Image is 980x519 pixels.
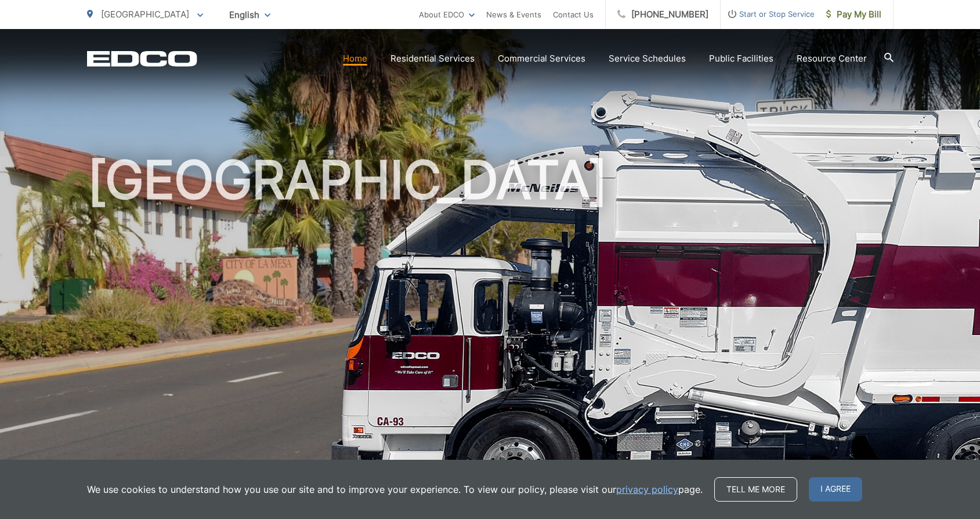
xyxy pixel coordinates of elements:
[343,52,367,66] a: Home
[101,9,189,20] span: [GEOGRAPHIC_DATA]
[419,8,475,21] a: About EDCO
[714,477,797,502] a: Tell me more
[609,52,686,66] a: Service Schedules
[87,51,197,67] a: EDCD logo. Return to the homepage.
[809,477,862,502] span: I agree
[390,52,475,66] a: Residential Services
[553,8,594,21] a: Contact Us
[826,8,881,21] span: Pay My Bill
[220,5,279,25] span: English
[87,151,894,518] h1: [GEOGRAPHIC_DATA]
[709,52,773,66] a: Public Facilities
[797,52,867,66] a: Resource Center
[498,52,585,66] a: Commercial Services
[486,8,541,21] a: News & Events
[616,482,678,496] a: privacy policy
[87,482,703,496] p: We use cookies to understand how you use our site and to improve your experience. To view our pol...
